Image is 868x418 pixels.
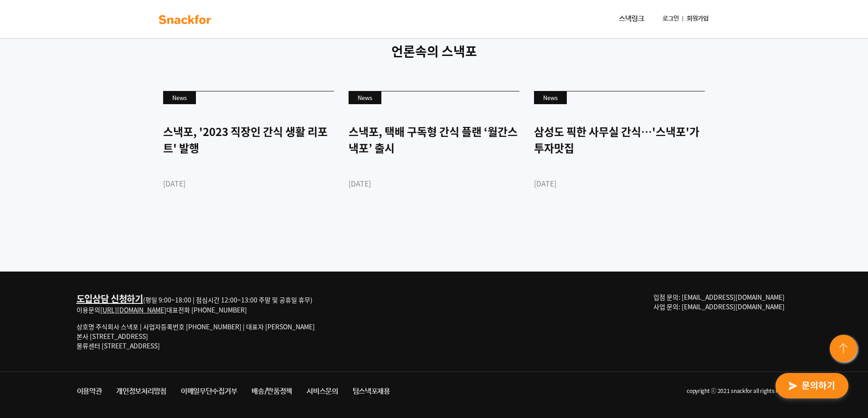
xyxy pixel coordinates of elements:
[70,383,109,400] a: 이용약관
[163,91,334,221] a: News 스낵포, '2023 직장인 간식 생활 리포트' 발행 [DATE]
[683,10,712,27] a: 회원가입
[156,42,712,61] p: 언론속의 스낵포
[534,178,705,189] div: [DATE]
[3,288,60,311] a: 홈
[29,302,34,309] span: 홈
[615,10,648,28] a: 스낵링크
[156,12,214,27] img: background-main-color.svg
[163,123,334,156] div: 스낵포, '2023 직장인 간식 생활 리포트' 발행
[349,91,519,221] a: News 스낵포, 택배 구독형 간식 플랜 ‘월간스낵포’ 출시 [DATE]
[244,383,299,400] a: 배송/반품정책
[100,305,166,314] a: [URL][DOMAIN_NAME]
[109,383,174,400] a: 개인정보처리방침
[174,383,244,400] a: 이메일무단수집거부
[163,91,196,104] div: News
[659,10,683,27] a: 로그인
[141,302,152,309] span: 설정
[299,383,345,400] a: 서비스문의
[397,383,799,400] li: copyright ⓒ 2021 snackfor all rights reserved.
[349,123,519,156] div: 스낵포, 택배 구독형 간식 플랜 ‘월간스낵포’ 출시
[77,292,315,315] div: (평일 9:00~18:00 | 점심시간 12:00~13:00 주말 및 공휴일 휴무) 이용문의 대표전화 [PHONE_NUMBER]
[163,178,334,189] div: [DATE]
[83,302,94,310] span: 대화
[345,383,397,400] a: 팀스낵포채용
[118,288,175,311] a: 설정
[534,123,705,156] div: 삼성도 픽한 사무실 간식…'스낵포'가 투자맛집
[653,292,785,311] span: 입점 문의: [EMAIL_ADDRESS][DOMAIN_NAME] 사업 문의: [EMAIL_ADDRESS][DOMAIN_NAME]
[828,333,861,366] img: floating-button
[77,292,143,305] a: 도입상담 신청하기
[77,322,315,351] p: 상호명 주식회사 스낵포 | 사업자등록번호 [PHONE_NUMBER] | 대표자 [PERSON_NAME] 본사 [STREET_ADDRESS] 물류센터 [STREET_ADDRESS]
[349,178,519,189] div: [DATE]
[534,91,705,221] a: News 삼성도 픽한 사무실 간식…'스낵포'가 투자맛집 [DATE]
[534,91,567,104] div: News
[349,91,381,104] div: News
[60,288,118,311] a: 대화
